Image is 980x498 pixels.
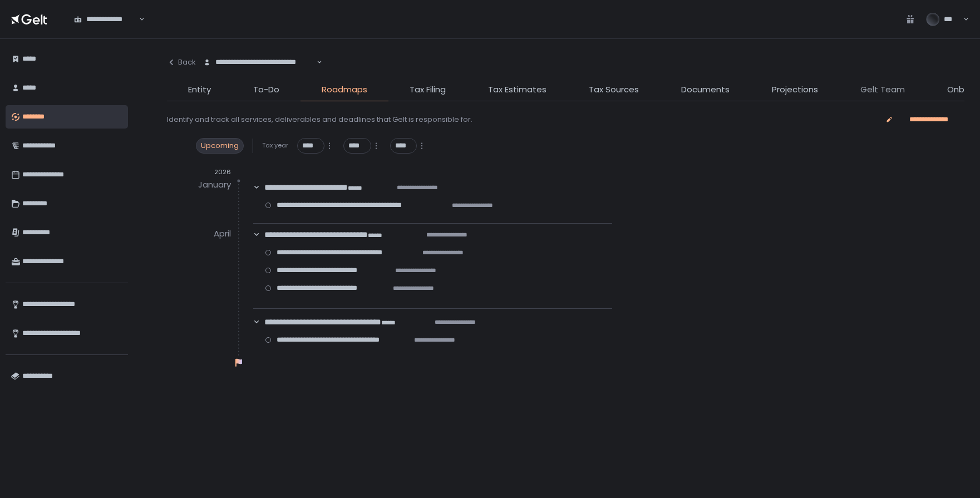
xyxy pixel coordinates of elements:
span: Tax Sources [589,83,639,96]
span: Entity [188,83,211,96]
span: Roadmaps [322,83,367,96]
input: Search for option [137,14,138,25]
span: Projections [772,83,818,96]
button: Back [167,50,196,75]
div: Back [167,57,196,67]
div: Upcoming [196,138,244,154]
input: Search for option [315,57,316,68]
div: Search for option [196,50,322,75]
span: Documents [681,83,730,96]
span: Tax year [262,141,288,150]
div: January [198,176,231,194]
span: Gelt Team [860,83,905,96]
div: 2026 [167,168,231,176]
div: Identify and track all services, deliverables and deadlines that Gelt is responsible for. [167,115,472,125]
div: Search for option [67,7,145,32]
span: Tax Estimates [488,83,546,96]
span: To-Do [253,83,279,96]
div: April [214,225,231,243]
span: Tax Filing [410,83,446,96]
